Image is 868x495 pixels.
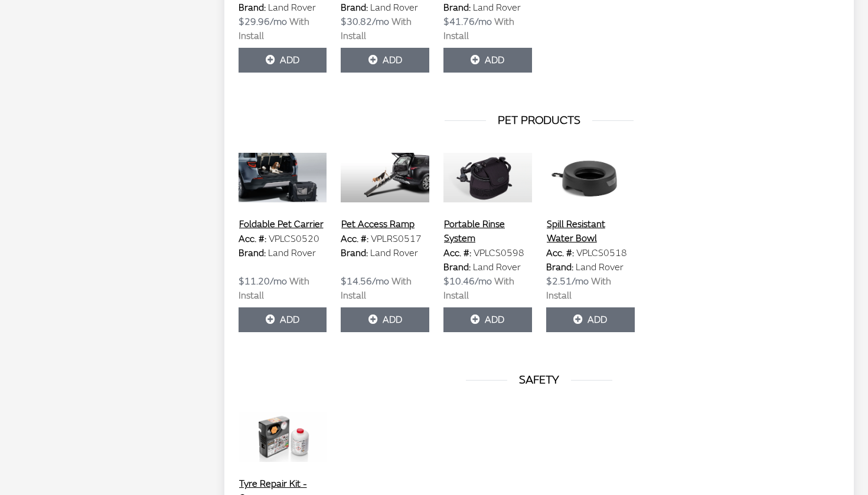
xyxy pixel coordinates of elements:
span: Land Rover [473,261,521,273]
button: Add [239,48,327,73]
button: Pet Access Ramp [341,217,415,232]
span: Land Rover [370,2,418,14]
img: Image for Foldable Pet Carrier [239,148,327,207]
span: $29.96/mo [239,16,287,28]
button: Foldable Pet Carrier [239,217,324,232]
label: Acc. #: [239,232,266,246]
button: Add [239,307,327,332]
span: $10.46/mo [443,276,492,287]
label: Brand: [546,260,573,274]
label: Brand: [443,1,471,15]
span: $11.20/mo [239,276,287,287]
span: Land Rover [473,2,521,14]
button: Add [546,307,635,332]
span: Land Rover [268,2,316,14]
label: Brand: [341,1,368,15]
h3: PET PRODUCTS [239,112,840,129]
label: Acc. #: [546,246,574,260]
span: Land Rover [370,247,418,259]
span: VPLCS0518 [576,247,627,259]
span: Land Rover [268,247,316,259]
span: $30.82/mo [341,16,389,28]
img: Image for Pet Access Ramp [341,148,429,207]
span: VPLCS0520 [269,233,319,245]
span: VPLCS0598 [474,247,524,259]
label: Brand: [239,246,266,260]
button: Add [443,48,532,73]
label: Brand: [443,260,471,274]
button: Add [341,307,429,332]
button: Add [443,307,532,332]
button: Add [341,48,429,73]
span: Land Rover [576,261,624,273]
img: Image for Spill Resistant Water Bowl [546,148,635,207]
button: Portable Rinse System [443,217,532,246]
label: Brand: [341,246,368,260]
label: Acc. #: [341,232,368,246]
button: Spill Resistant Water Bowl [546,217,635,246]
label: Acc. #: [443,246,471,260]
img: Image for Tyre Repair Kit - Compressor [239,408,327,467]
img: Image for Portable Rinse System [443,148,532,207]
span: VPLRS0517 [371,233,422,245]
span: $2.51/mo [546,276,589,287]
span: $14.56/mo [341,276,389,287]
span: $41.76/mo [443,16,492,28]
h3: SAFETY [239,371,840,389]
label: Brand: [239,1,266,15]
